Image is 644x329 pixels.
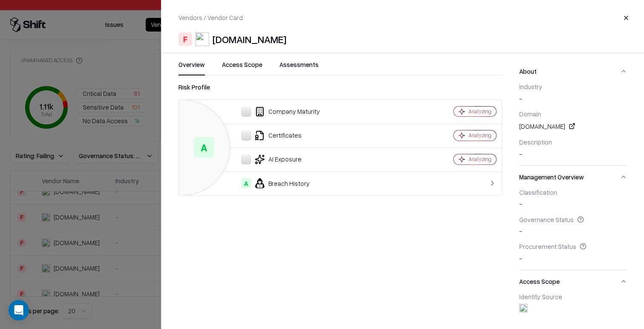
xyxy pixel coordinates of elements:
[469,108,492,115] div: Analyzing
[186,107,409,117] div: Company Maturity
[178,60,205,75] button: Overview
[519,188,627,209] div: -
[279,60,319,75] button: Assessments
[186,130,409,141] div: Certificates
[519,293,627,300] div: Identity Source
[519,60,627,83] button: About
[519,304,528,312] img: entra.microsoft.com
[469,156,492,163] div: Analyzing
[519,242,627,263] div: -
[186,154,409,164] div: AI Exposure
[519,270,627,293] button: Access Scope
[519,216,627,223] div: Governance Status
[519,188,627,196] div: Classification
[213,32,286,46] div: [DOMAIN_NAME]
[469,132,492,139] div: Analyzing
[519,121,627,131] div: [DOMAIN_NAME]
[519,138,627,146] div: Description
[519,216,627,236] div: -
[194,137,214,158] div: A
[519,110,627,118] div: Domain
[519,83,627,165] div: About
[519,242,627,250] div: Procurement Status
[178,13,243,22] p: Vendors / Vendor Card
[519,166,627,188] button: Management Overview
[519,83,627,103] div: -
[178,82,502,92] div: Risk Profile
[519,83,627,90] div: Industry
[519,188,627,270] div: Management Overview
[222,60,262,75] button: Access Scope
[519,138,627,159] div: -
[186,178,409,188] div: Breach History
[195,32,209,46] img: casinotech.com
[178,32,192,46] div: F
[241,178,251,188] div: A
